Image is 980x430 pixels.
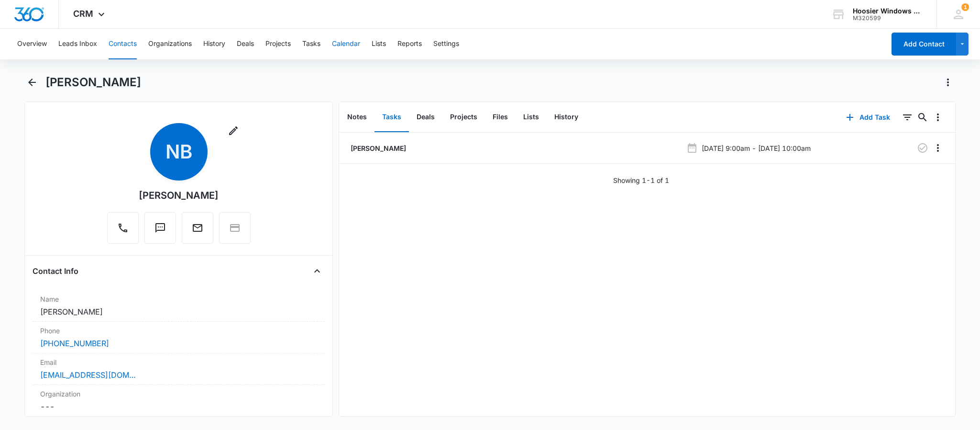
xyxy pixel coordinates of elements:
button: Leads Inbox [58,29,97,59]
span: NB [150,123,208,181]
button: Projects [442,102,485,132]
a: Email [182,227,213,235]
h1: [PERSON_NAME] [45,75,141,90]
button: Lists [516,102,547,132]
a: [PERSON_NAME] [349,143,406,153]
button: Overflow Menu [930,140,946,156]
button: Overview [17,29,47,59]
dd: --- [40,401,317,412]
button: Deals [409,102,442,132]
div: Organization--- [33,385,325,416]
button: Settings [433,29,459,59]
button: History [203,29,225,59]
span: CRM [73,9,93,19]
a: [EMAIL_ADDRESS][DOMAIN_NAME] [40,369,136,381]
button: Tasks [302,29,320,59]
div: Email[EMAIL_ADDRESS][DOMAIN_NAME] [33,353,325,385]
button: Close [309,263,325,279]
button: Email [182,212,213,244]
button: Reports [397,29,422,59]
dd: [PERSON_NAME] [40,306,317,317]
button: Search... [915,110,930,125]
button: Files [485,102,516,132]
button: Filters [900,110,915,125]
div: account name [853,7,923,15]
label: Email [40,357,317,367]
div: Name[PERSON_NAME] [33,290,325,322]
div: [PERSON_NAME] [139,188,219,203]
button: Projects [265,29,291,59]
button: Tasks [374,102,409,132]
div: account id [853,15,923,22]
a: [PHONE_NUMBER] [40,338,109,349]
button: Organizations [148,29,192,59]
button: Deals [237,29,254,59]
a: Text [144,227,176,235]
button: Back [24,75,39,90]
label: Organization [40,389,317,399]
button: Contacts [109,29,137,59]
button: History [547,102,586,132]
h4: Contact Info [33,265,78,277]
button: Calendar [332,29,360,59]
button: Lists [372,29,386,59]
button: Add Contact [892,33,956,56]
button: Overflow Menu [930,110,946,125]
button: Notes [340,102,374,132]
div: Phone[PHONE_NUMBER] [33,322,325,353]
label: Phone [40,326,317,336]
button: Text [144,212,176,244]
div: notifications count [961,3,969,11]
button: Call [107,212,139,244]
span: 1 [961,3,969,11]
label: Name [40,294,317,304]
p: [DATE] 9:00am - [DATE] 10:00am [702,143,811,153]
button: Add Task [837,106,900,129]
p: Showing 1-1 of 1 [613,175,669,185]
button: Actions [940,75,956,90]
a: Call [107,227,139,235]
